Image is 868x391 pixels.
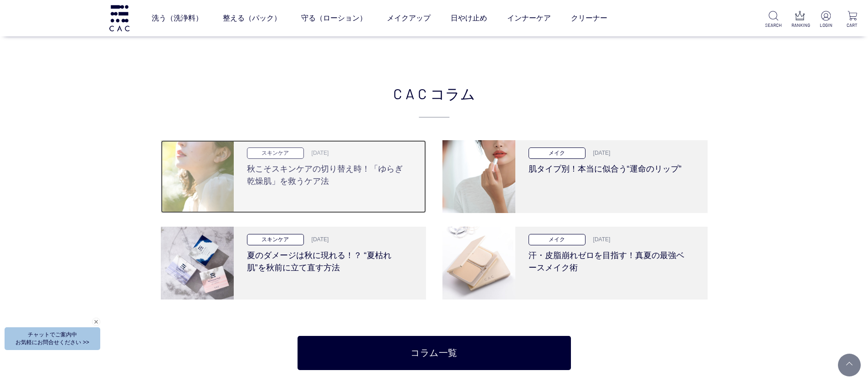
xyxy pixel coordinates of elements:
img: 秋こそスキンケアの切り替え時！「ゆらぎ乾燥肌」を救うケア法 loading= [161,140,234,213]
img: 夏のダメージは秋に現れる！？ “夏枯れ肌”を秋前に立て直す方法 [161,227,234,300]
a: 肌タイプ別！本当に似合う“運命のリップ” メイク [DATE] 肌タイプ別！本当に似合う“運命のリップ” [442,140,708,213]
a: クリーナー [571,5,607,31]
a: 整える（パック） [223,5,281,31]
img: 肌タイプ別！本当に似合う“運命のリップ” [442,140,515,213]
h3: 汗・皮脂崩れゼロを目指す！真夏の最強ベースメイク術 [529,245,688,274]
a: 夏のダメージは秋に現れる！？ “夏枯れ肌”を秋前に立て直す方法 スキンケア [DATE] 夏のダメージは秋に現れる！？ “夏枯れ肌”を秋前に立て直す方法 [161,227,426,300]
p: SEARCH [765,22,782,29]
p: メイク [529,234,586,245]
p: [DATE] [306,149,329,157]
a: 守る（ローション） [301,5,367,31]
a: CART [844,11,861,29]
a: SEARCH [765,11,782,29]
span: コラム [430,82,475,104]
p: [DATE] [588,235,611,244]
p: スキンケア [247,234,304,245]
a: 洗う（洗浄料） [152,5,203,31]
h3: 肌タイプ別！本当に似合う“運命のリップ” [529,159,688,175]
a: 汗・皮脂崩れゼロを目指す！真夏の最強ベースメイク術 メイク [DATE] 汗・皮脂崩れゼロを目指す！真夏の最強ベースメイク術 [442,227,708,300]
img: 汗・皮脂崩れゼロを目指す！真夏の最強ベースメイク術 [442,227,515,300]
h2: CAC [161,82,708,117]
a: インナーケア [507,5,551,31]
p: CART [844,22,861,29]
a: コラム一覧 [298,336,571,370]
a: RANKING [791,11,808,29]
img: logo [108,5,131,31]
a: LOGIN [817,11,834,29]
p: メイク [529,147,586,159]
a: メイクアップ [387,5,431,31]
h3: 秋こそスキンケアの切り替え時！「ゆらぎ乾燥肌」を救うケア法 [247,159,406,188]
h3: 夏のダメージは秋に現れる！？ “夏枯れ肌”を秋前に立て直す方法 [247,245,406,274]
p: [DATE] [306,235,329,244]
p: スキンケア [247,147,304,159]
a: 日やけ止め [451,5,487,31]
p: RANKING [791,22,808,29]
p: LOGIN [817,22,834,29]
a: 秋こそスキンケアの切り替え時！「ゆらぎ乾燥肌」を救うケア法 loading= スキンケア [DATE] 秋こそスキンケアの切り替え時！「ゆらぎ乾燥肌」を救うケア法 [161,140,426,213]
p: [DATE] [588,149,611,157]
